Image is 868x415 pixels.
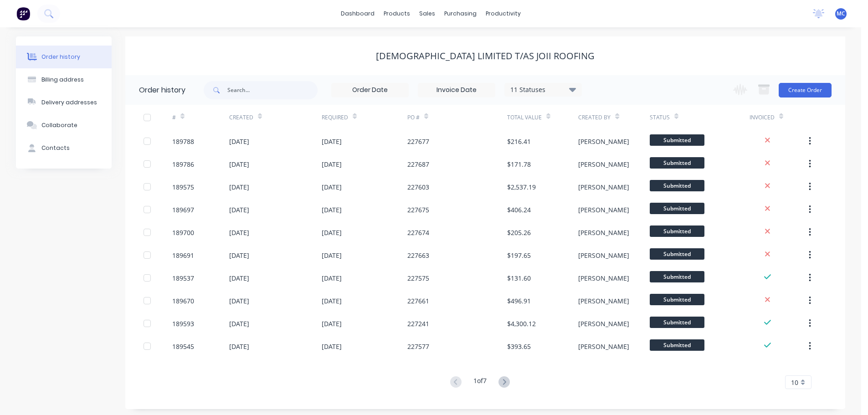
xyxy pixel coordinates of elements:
[650,134,704,146] span: Submitted
[473,376,487,389] div: 1 of 7
[650,180,704,191] span: Submitted
[578,105,649,130] div: Created By
[578,182,629,192] div: [PERSON_NAME]
[507,251,531,260] div: $197.65
[16,91,112,114] button: Delivery addresses
[507,319,536,328] div: $4,300.12
[322,342,342,351] div: [DATE]
[507,182,536,192] div: $2,537.19
[229,342,249,351] div: [DATE]
[229,182,249,192] div: [DATE]
[507,273,531,283] div: $131.60
[578,137,629,146] div: [PERSON_NAME]
[322,251,342,260] div: [DATE]
[322,228,342,237] div: [DATE]
[578,205,629,215] div: [PERSON_NAME]
[172,273,194,283] div: 189537
[172,113,176,122] div: #
[229,113,253,122] div: Created
[750,105,806,130] div: Invoiced
[407,137,429,146] div: 227677
[650,113,670,122] div: Status
[16,137,112,159] button: Contacts
[578,296,629,306] div: [PERSON_NAME]
[332,83,408,97] input: Order Date
[578,319,629,328] div: [PERSON_NAME]
[837,384,859,406] iframe: Intercom live chat
[322,113,348,122] div: Required
[229,137,249,146] div: [DATE]
[229,273,249,283] div: [DATE]
[229,251,249,260] div: [DATE]
[407,296,429,306] div: 227661
[650,203,704,214] span: Submitted
[172,228,194,237] div: 189700
[407,159,429,169] div: 227687
[407,105,507,130] div: PO #
[41,76,84,84] div: Billing address
[507,228,531,237] div: $205.26
[229,319,249,328] div: [DATE]
[578,159,629,169] div: [PERSON_NAME]
[41,53,80,61] div: Order history
[578,251,629,260] div: [PERSON_NAME]
[650,294,704,305] span: Submitted
[507,296,531,306] div: $496.91
[172,205,194,215] div: 189697
[172,342,194,351] div: 189545
[407,205,429,215] div: 227675
[172,159,194,169] div: 189786
[229,296,249,306] div: [DATE]
[779,83,832,97] button: Create Order
[650,225,704,237] span: Submitted
[172,319,194,328] div: 189593
[750,113,775,122] div: Invoiced
[322,105,407,130] div: Required
[322,296,342,306] div: [DATE]
[139,85,185,96] div: Order history
[837,10,845,18] span: MC
[578,228,629,237] div: [PERSON_NAME]
[322,273,342,283] div: [DATE]
[172,296,194,306] div: 189670
[376,51,595,61] div: [DEMOGRAPHIC_DATA] Limited T/as Joii Roofing
[172,137,194,146] div: 189788
[16,46,112,68] button: Order history
[322,319,342,328] div: [DATE]
[505,85,581,95] div: 11 Statuses
[650,339,704,351] span: Submitted
[336,7,379,20] a: dashboard
[229,205,249,215] div: [DATE]
[407,273,429,283] div: 227575
[481,7,525,20] div: productivity
[41,98,97,107] div: Delivery addresses
[41,144,70,152] div: Contacts
[16,7,30,20] img: Factory
[379,7,415,20] div: products
[407,113,420,122] div: PO #
[229,228,249,237] div: [DATE]
[407,319,429,328] div: 227241
[507,113,542,122] div: Total Value
[650,157,704,169] span: Submitted
[229,159,249,169] div: [DATE]
[507,342,531,351] div: $393.65
[322,137,342,146] div: [DATE]
[407,342,429,351] div: 227577
[229,105,322,130] div: Created
[650,105,750,130] div: Status
[440,7,481,20] div: purchasing
[791,378,798,387] span: 10
[507,105,578,130] div: Total Value
[172,251,194,260] div: 189691
[16,68,112,91] button: Billing address
[172,182,194,192] div: 189575
[650,271,704,282] span: Submitted
[322,182,342,192] div: [DATE]
[418,83,495,97] input: Invoice Date
[650,317,704,328] span: Submitted
[578,342,629,351] div: [PERSON_NAME]
[415,7,440,20] div: sales
[322,159,342,169] div: [DATE]
[407,251,429,260] div: 227663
